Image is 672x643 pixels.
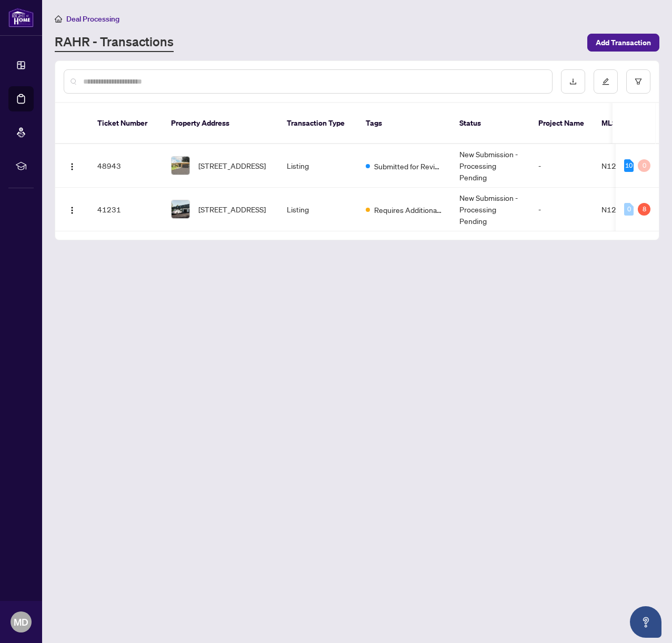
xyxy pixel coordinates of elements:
[64,157,81,174] button: Logo
[172,200,189,218] img: thumbnail-img
[569,78,577,85] span: download
[374,204,443,216] span: Requires Additional Docs
[638,159,650,172] div: 0
[635,78,642,85] span: filter
[624,203,634,216] div: 0
[530,144,593,188] td: -
[594,69,618,94] button: edit
[530,103,593,144] th: Project Name
[451,103,530,144] th: Status
[172,157,189,175] img: thumbnail-img
[198,203,266,215] span: [STREET_ADDRESS]
[626,69,650,94] button: filter
[451,144,530,188] td: New Submission - Processing Pending
[278,188,357,231] td: Listing
[14,615,28,629] span: MD
[601,161,645,170] span: N12348726
[89,144,163,188] td: 48943
[374,160,443,172] span: Submitted for Review
[64,201,81,218] button: Logo
[278,103,357,144] th: Transaction Type
[198,160,266,171] span: [STREET_ADDRESS]
[163,103,278,144] th: Property Address
[89,188,163,231] td: 41231
[68,162,76,171] img: Logo
[601,205,645,214] span: N12245304
[593,103,656,144] th: MLS #
[596,34,651,51] span: Add Transaction
[630,606,661,638] button: Open asap
[55,33,174,52] a: RAHR - Transactions
[530,188,593,231] td: -
[638,203,650,216] div: 8
[587,34,659,52] button: Add Transaction
[89,103,163,144] th: Ticket Number
[55,15,62,23] span: home
[451,188,530,231] td: New Submission - Processing Pending
[624,159,634,172] div: 10
[8,8,34,27] img: logo
[68,206,76,215] img: Logo
[561,69,585,94] button: download
[602,78,609,85] span: edit
[278,144,357,188] td: Listing
[66,14,119,24] span: Deal Processing
[357,103,451,144] th: Tags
